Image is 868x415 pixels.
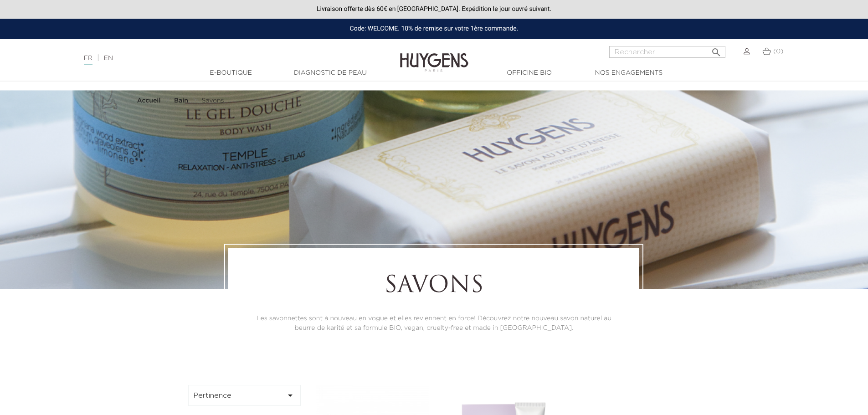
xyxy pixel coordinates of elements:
[174,97,190,104] a: Bain
[708,43,724,56] button: 
[285,390,296,401] i: 
[188,385,301,406] button: Pertinence
[185,68,277,78] a: E-Boutique
[285,68,376,78] a: Diagnostic de peau
[137,97,161,104] strong: Accueil
[583,68,674,78] a: Nos engagements
[253,273,614,300] h1: Savons
[84,55,92,65] a: FR
[104,55,113,61] a: EN
[79,53,355,64] div: |
[711,44,722,55] i: 
[137,97,163,104] a: Accueil
[174,97,188,104] strong: Bain
[400,38,468,73] img: Huygens
[202,97,224,104] span: Savons
[253,314,614,333] p: Les savonnettes sont à nouveau en vogue et elles reviennent en force! Découvrez notre nouveau sav...
[773,48,783,55] span: (0)
[609,46,725,58] input: Rechercher
[202,97,224,104] a: Savons
[484,68,575,78] a: Officine Bio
